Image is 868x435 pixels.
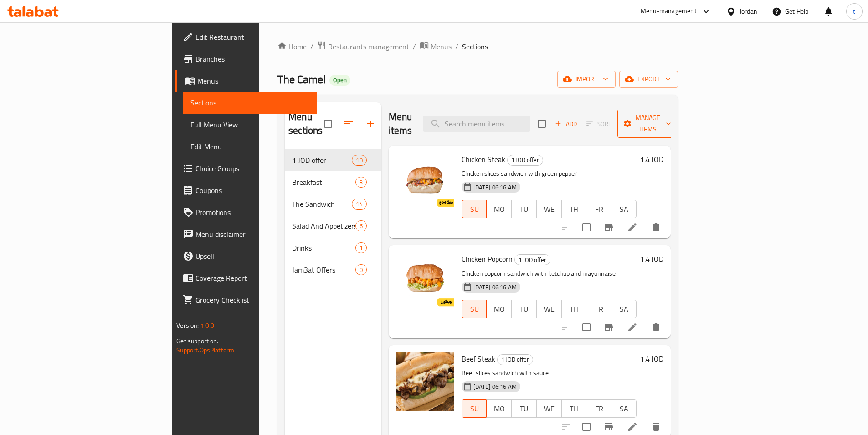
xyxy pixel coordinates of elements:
[508,155,543,165] span: 1 JOD offer
[317,41,409,52] a: Restaurants management
[619,71,678,88] button: export
[615,203,633,216] span: SA
[514,254,550,265] div: 1 JOD offer
[197,75,309,86] span: Menus
[190,141,309,152] span: Edit Menu
[396,252,454,311] img: Chicken Popcorn
[285,146,381,284] nav: Menu sections
[740,6,757,16] div: Jordan
[515,255,550,265] span: 1 JOD offer
[611,399,637,418] button: SA
[183,92,317,114] a: Sections
[176,320,199,331] span: Version:
[195,53,309,64] span: Branches
[490,303,508,316] span: MO
[565,303,583,316] span: TH
[462,300,487,318] button: SU
[498,354,533,365] span: 1 JOD offer
[190,97,309,108] span: Sections
[389,110,412,137] h2: Menu items
[497,354,533,365] div: 1 JOD offer
[175,26,317,48] a: Edit Restaurant
[466,402,483,415] span: SU
[355,264,367,275] div: items
[356,222,366,231] span: 6
[640,252,663,265] h6: 1.4 JOD
[586,200,611,218] button: FR
[292,177,355,188] span: Breakfast
[175,201,317,223] a: Promotions
[470,383,520,391] span: [DATE] 06:16 AM
[625,112,671,135] span: Manage items
[360,113,381,135] button: Add section
[175,179,317,201] a: Coupons
[176,335,218,347] span: Get support on:
[292,264,355,275] span: Jam3at Offers
[396,153,454,211] img: Chicken Steak
[577,318,596,337] span: Select to update
[195,251,309,262] span: Upsell
[611,200,637,218] button: SA
[490,203,508,216] span: MO
[462,367,637,379] p: Beef slices sandwich with sauce
[292,155,352,166] span: 1 JOD offer
[540,203,558,216] span: WE
[598,316,620,338] button: Branch-specific-item
[462,268,637,279] p: Chicken popcorn sandwich with ketchup and mayonnaise
[355,242,367,253] div: items
[285,193,381,215] div: The Sandwich14
[176,344,234,356] a: Support.OpsPlatform
[590,303,608,316] span: FR
[285,215,381,237] div: Salad And Appetizers6
[470,283,520,292] span: [DATE] 06:16 AM
[557,71,616,88] button: import
[195,31,309,42] span: Edit Restaurant
[431,41,452,52] span: Menus
[615,303,633,316] span: SA
[641,6,697,17] div: Menu-management
[536,399,562,418] button: WE
[329,76,350,84] span: Open
[195,273,309,283] span: Coverage Report
[515,203,533,216] span: TU
[853,6,855,16] span: t
[285,259,381,281] div: Jam3at Offers0
[561,399,587,418] button: TH
[536,200,562,218] button: WE
[590,203,608,216] span: FR
[462,352,495,366] span: Beef Steak
[292,220,355,231] span: Salad And Appetizers
[551,117,580,131] button: Add
[617,110,678,138] button: Manage items
[590,402,608,415] span: FR
[486,200,512,218] button: MO
[462,200,487,218] button: SU
[561,200,587,218] button: TH
[396,352,454,411] img: Beef Steak
[175,289,317,311] a: Grocery Checklist
[515,303,533,316] span: TU
[532,114,551,133] span: Select section
[577,218,596,237] span: Select to update
[580,117,617,131] span: Select section first
[195,163,309,174] span: Choice Groups
[413,41,416,52] li: /
[277,41,678,52] nav: breadcrumb
[511,300,537,318] button: TU
[627,322,638,333] a: Edit menu item
[195,207,309,218] span: Promotions
[586,399,611,418] button: FR
[356,244,366,252] span: 1
[462,41,488,52] span: Sections
[328,41,409,52] span: Restaurants management
[627,73,671,85] span: export
[486,399,512,418] button: MO
[352,156,366,165] span: 10
[640,352,663,365] h6: 1.4 JOD
[292,242,355,253] span: Drinks
[640,153,663,166] h6: 1.4 JOD
[355,177,367,188] div: items
[565,402,583,415] span: TH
